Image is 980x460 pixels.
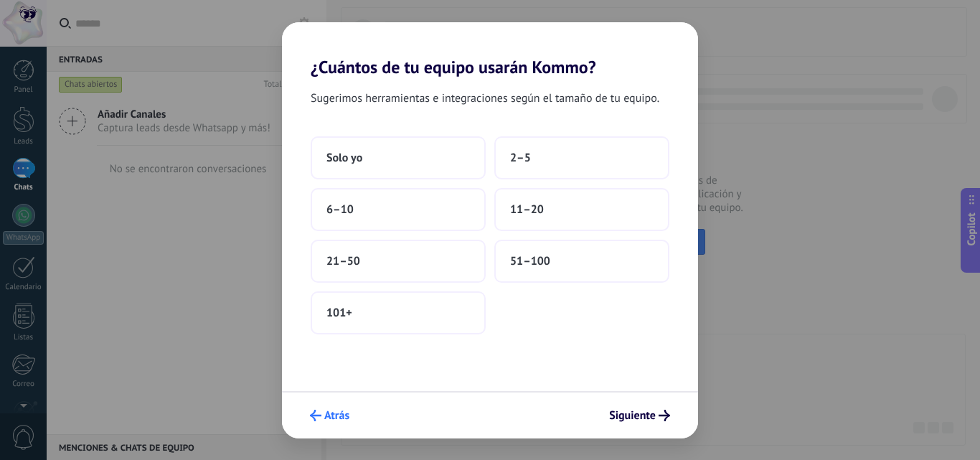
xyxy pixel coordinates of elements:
span: 51–100 [510,254,550,268]
button: Atrás [303,403,356,428]
span: 2–5 [510,151,531,165]
button: 21–50 [311,240,486,283]
span: 21–50 [326,254,360,268]
span: Atrás [324,410,349,421]
button: Solo yo [311,136,486,179]
span: 11–20 [510,202,544,217]
span: Solo yo [326,151,362,165]
button: 11–20 [494,188,669,231]
button: Siguiente [603,403,677,428]
span: Siguiente [609,410,656,421]
span: Sugerimos herramientas e integraciones según el tamaño de tu equipo. [311,89,659,108]
span: 101+ [326,306,352,320]
span: 6–10 [326,202,354,217]
button: 101+ [311,291,486,334]
button: 2–5 [494,136,669,179]
button: 6–10 [311,188,486,231]
h2: ¿Cuántos de tu equipo usarán Kommo? [282,22,698,78]
button: 51–100 [494,240,669,283]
